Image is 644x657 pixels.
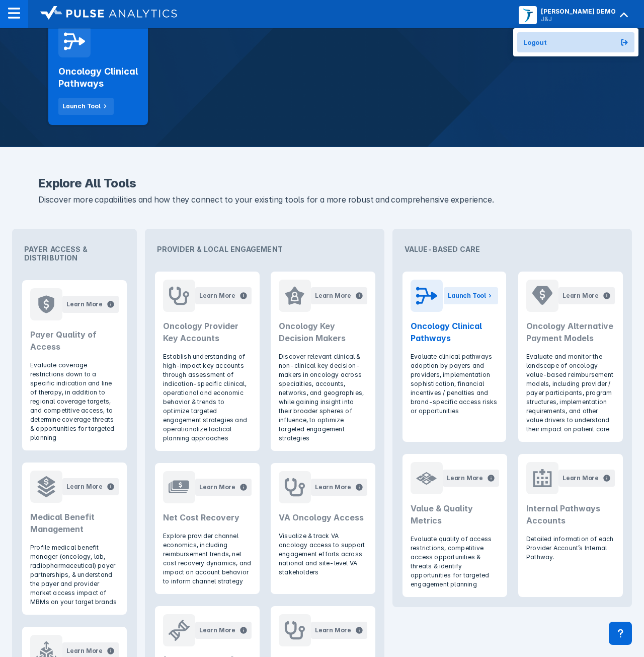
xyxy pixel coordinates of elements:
[541,8,616,15] div: [PERSON_NAME] DEMO
[558,287,615,304] button: Learn More
[199,483,235,492] div: Learn More
[311,622,367,639] button: Learn More
[279,511,367,523] h2: VA Oncology Access
[38,177,606,189] h2: Explore All Tools
[58,65,138,90] h2: Oncology Clinical Pathways
[16,233,133,274] div: Payer Access & Distribution
[448,291,486,300] div: Launch Tool
[315,626,351,635] div: Learn More
[315,291,351,300] div: Learn More
[517,32,634,52] button: Logout
[28,6,177,22] a: logo
[562,474,599,483] div: Learn More
[163,352,252,443] p: Establish understanding of high-impact key accounts through assessment of indication-specific cli...
[526,352,615,434] p: Evaluate and monitor the landscape of oncology value-based reimbursement models, including provid...
[526,320,615,344] h2: Oncology Alternative Payment Models
[523,38,547,46] span: Logout
[66,300,103,309] div: Learn More
[58,98,114,115] button: Launch Tool
[30,511,119,535] h2: Medical Benefit Management
[62,478,119,495] button: Learn More
[48,15,148,125] a: Oncology Clinical PathwaysLaunch Tool
[62,296,119,313] button: Learn More
[163,532,252,586] p: Explore provider channel economics, including reimbursement trends, net cost recovery dynamics, a...
[30,543,119,607] p: Profile medical benefit manager (oncology, lab, radiopharmaceutical) payer partnerships, & unders...
[396,233,628,266] div: Value-Based Care
[526,502,615,527] h2: Internal Pathways Accounts
[62,102,101,111] div: Launch Tool
[66,646,103,655] div: Learn More
[8,7,20,19] img: menu--horizontal.svg
[443,470,499,487] button: Learn More
[279,532,367,577] p: Visualize & track VA oncology access to support engagement efforts across national and site-level...
[40,6,177,20] img: logo
[444,287,498,304] button: Launch Tool
[66,482,103,491] div: Learn More
[279,352,367,443] p: Discover relevant clinical & non-clinical key decision-makers in oncology across specialties, acc...
[311,287,367,304] button: Learn More
[311,479,367,496] button: Learn More
[163,320,252,344] h2: Oncology Provider Key Accounts
[558,470,615,487] button: Learn More
[541,15,616,23] div: J&J
[199,291,235,300] div: Learn More
[30,328,119,353] h2: Payer Quality of Access
[195,479,252,496] button: Learn More
[30,361,119,442] p: Evaluate coverage restrictions down to a specific indication and line of therapy, in addition to ...
[562,291,599,300] div: Learn More
[447,474,483,483] div: Learn More
[411,502,499,527] h2: Value & Quality Metrics
[526,535,615,562] p: Detailed information of each Provider Account’s Internal Pathway.
[195,287,252,304] button: Learn More
[279,320,367,344] h2: Oncology Key Decision Makers
[38,193,606,207] p: Discover more capabilities and how they connect to your existing tools for a more robust and comp...
[411,535,499,589] p: Evaluate quality of access restrictions, competitive access opportunities & threats & identify op...
[163,511,252,523] h2: Net Cost Recovery
[521,8,535,22] img: menu button
[315,483,351,492] div: Learn More
[411,320,498,344] h2: Oncology Clinical Pathways
[199,626,235,635] div: Learn More
[609,622,632,645] div: Contact Support
[195,622,252,639] button: Learn More
[411,352,498,416] p: Evaluate clinical pathways adoption by payers and providers, implementation sophistication, finan...
[149,233,380,266] div: Provider & Local Engagement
